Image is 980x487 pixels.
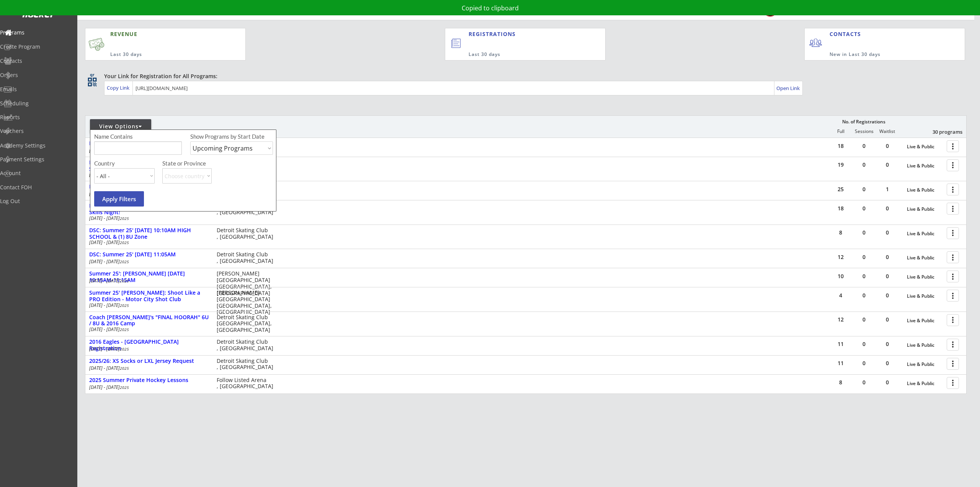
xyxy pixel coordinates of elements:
[876,361,899,366] div: 0
[907,255,943,261] div: Live & Public
[876,230,899,235] div: 0
[94,134,155,139] div: Name Contains
[120,278,129,284] em: 2025
[907,144,943,149] div: Live & Public
[217,203,277,216] div: Detroit Skating Club , [GEOGRAPHIC_DATA]
[907,362,943,367] div: Live & Public
[89,251,209,258] div: DSC: Summer 25' [DATE] 11:05AM
[120,216,129,221] em: 2025
[120,366,129,371] em: 2025
[89,148,206,153] div: [DATE] - [DATE]
[217,227,277,240] div: Detroit Skating Club , [GEOGRAPHIC_DATA]
[853,206,875,211] div: 0
[162,161,272,166] div: State or Province
[947,184,959,195] button: more_vert
[120,327,129,332] em: 2025
[907,187,943,193] div: Live & Public
[104,72,943,80] div: Your Link for Registration for All Programs:
[853,187,875,192] div: 0
[876,293,899,298] div: 0
[87,72,96,77] div: qr
[907,381,943,386] div: Live & Public
[829,162,852,167] div: 19
[89,184,209,190] div: DSC: Summer 25' [DATE] 5:10PM
[89,385,206,390] div: [DATE] - [DATE]
[89,366,206,371] div: [DATE] - [DATE]
[829,230,852,235] div: 8
[947,314,959,326] button: more_vert
[94,191,144,207] button: Apply Filters
[120,240,129,245] em: 2025
[89,216,206,221] div: [DATE] - [DATE]
[853,162,875,167] div: 0
[217,358,277,371] div: Detroit Skating Club , [GEOGRAPHIC_DATA]
[89,203,209,216] div: DSC: Summer 25' [DATE] 6:05PM LTP-6U-8U Skills Night!
[829,317,852,322] div: 12
[89,358,209,364] div: 2025/26: XS Socks or LXL Jersey Request
[829,254,852,260] div: 12
[120,259,129,264] em: 2025
[829,143,852,149] div: 18
[853,129,875,134] div: Sessions
[217,314,277,333] div: Detroit Skating Club [GEOGRAPHIC_DATA], [GEOGRAPHIC_DATA]
[876,162,899,167] div: 0
[947,377,959,389] button: more_vert
[907,343,943,348] div: Live & Public
[947,159,959,171] button: more_vert
[89,339,209,352] div: 2016 Eagles - [GEOGRAPHIC_DATA] Registration
[89,377,209,384] div: 2025 Summer Private Hockey Lessons
[217,339,277,352] div: Detroit Skating Club , [GEOGRAPHIC_DATA]
[853,230,875,235] div: 0
[947,203,959,215] button: more_vert
[217,290,277,315] div: [PERSON_NAME][GEOGRAPHIC_DATA] [GEOGRAPHIC_DATA], [GEOGRAPHIC_DATA]
[907,294,943,299] div: Live & Public
[829,129,852,134] div: Full
[830,30,864,38] div: CONTACTS
[829,341,852,347] div: 11
[89,290,209,303] div: Summer 25' [PERSON_NAME]: Shoot Like a PRO Edition - Motor City Shot Club
[829,274,852,279] div: 10
[853,317,875,322] div: 0
[469,51,574,58] div: Last 30 days
[89,279,206,283] div: [DATE] - [DATE]
[853,143,875,149] div: 0
[776,83,800,93] a: Open Link
[876,274,899,279] div: 0
[90,123,151,130] div: View Options
[110,30,208,38] div: REVENUE
[107,84,131,91] div: Copy Link
[947,290,959,302] button: more_vert
[89,271,209,284] div: Summer 25': [PERSON_NAME] [DATE] 10:15AM-11:15AM
[947,140,959,152] button: more_vert
[217,377,277,390] div: Follow Listed Arena , [GEOGRAPHIC_DATA]
[120,385,129,390] em: 2025
[876,206,899,211] div: 0
[89,172,206,177] div: [DATE] - [DATE]
[89,159,209,172] div: DSC: Summer 25' [DATE] 6:05PM LTP / 6U / 8U Skills Night!
[947,358,959,370] button: more_vert
[907,274,943,280] div: Live & Public
[89,327,206,332] div: [DATE] - [DATE]
[840,119,887,125] div: No. of Registrations
[853,380,875,385] div: 0
[89,303,206,308] div: [DATE] - [DATE]
[907,231,943,236] div: Live & Public
[876,143,899,149] div: 0
[89,192,206,196] div: [DATE] - [DATE]
[947,227,959,239] button: more_vert
[876,254,899,260] div: 0
[830,51,929,58] div: New in Last 30 days
[907,207,943,212] div: Live & Public
[217,251,277,264] div: Detroit Skating Club , [GEOGRAPHIC_DATA]
[829,187,852,192] div: 25
[875,129,898,134] div: Waitlist
[120,303,129,308] em: 2025
[829,293,852,298] div: 4
[947,251,959,263] button: more_vert
[876,187,899,192] div: 1
[829,206,852,211] div: 18
[110,51,208,58] div: Last 30 days
[94,161,155,166] div: Country
[876,380,899,385] div: 0
[853,274,875,279] div: 0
